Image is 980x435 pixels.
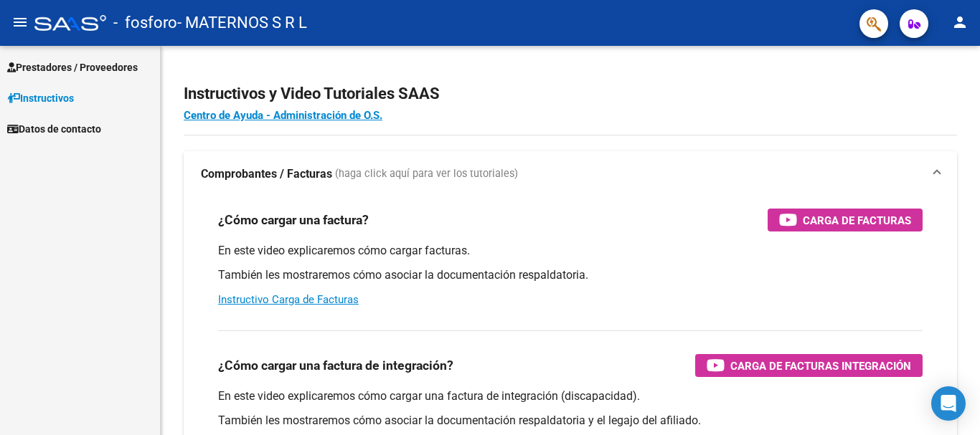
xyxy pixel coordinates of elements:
span: Carga de Facturas Integración [730,357,911,375]
span: Carga de Facturas [803,211,911,229]
div: Open Intercom Messenger [931,386,966,421]
strong: Comprobantes / Facturas [201,166,332,182]
button: Carga de Facturas Integración [695,354,923,377]
h3: ¿Cómo cargar una factura de integración? [218,355,453,376]
span: Datos de contacto [7,121,101,137]
a: Centro de Ayuda - Administración de O.S. [184,109,382,122]
p: En este video explicaremos cómo cargar una factura de integración (discapacidad). [218,388,923,404]
span: Prestadores / Proveedores [7,59,138,75]
h2: Instructivos y Video Tutoriales SAAS [184,80,957,107]
span: - MATERNOS S R L [177,7,307,39]
span: (haga click aquí para ver los tutoriales) [335,166,518,182]
span: - fosforo [113,7,177,39]
p: También les mostraremos cómo asociar la documentación respaldatoria y el legajo del afiliado. [218,413,923,429]
mat-expansion-panel-header: Comprobantes / Facturas (haga click aquí para ver los tutoriales) [184,151,957,197]
p: También les mostraremos cómo asociar la documentación respaldatoria. [218,267,923,283]
h3: ¿Cómo cargar una factura? [218,210,369,230]
p: En este video explicaremos cómo cargar facturas. [218,243,923,259]
a: Instructivo Carga de Facturas [218,293,359,306]
mat-icon: menu [11,14,29,31]
mat-icon: person [951,14,969,31]
button: Carga de Facturas [768,209,923,231]
span: Instructivos [7,90,74,106]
